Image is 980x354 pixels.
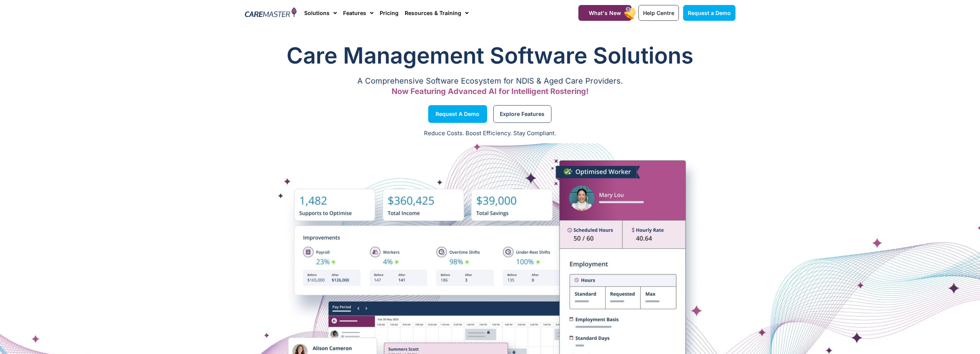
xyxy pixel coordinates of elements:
[589,10,621,16] span: What's New
[493,105,551,123] a: Explore Features
[578,5,632,21] a: What's New
[643,10,674,16] span: Help Centre
[5,129,975,138] p: Reduce Costs. Boost Efficiency. Stay Compliant.
[428,105,487,123] a: Request a Demo
[245,40,735,71] h1: Care Management Software Solutions
[245,7,297,19] img: CareMaster Logo
[436,112,479,116] span: Request a Demo
[638,5,679,21] a: Help Centre
[688,10,731,16] span: Request a Demo
[245,79,735,84] p: A Comprehensive Software Ecosystem for NDIS & Aged Care Providers.
[500,112,544,116] span: Explore Features
[392,87,589,96] span: Now Featuring Advanced AI for Intelligent Rostering!
[683,5,735,21] a: Request a Demo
